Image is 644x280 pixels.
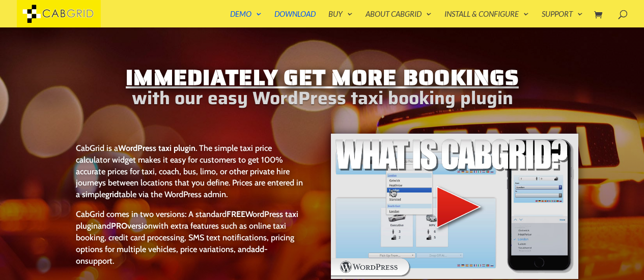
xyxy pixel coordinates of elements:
[111,221,153,231] a: PROversion
[274,10,316,27] a: Download
[76,209,298,231] a: FREEWordPress taxi plugin
[105,189,119,199] strong: grid
[65,95,580,107] h2: with our easy WordPress taxi booking plugin
[227,209,245,219] strong: FREE
[230,10,262,27] a: Demo
[111,221,127,231] strong: PRO
[328,10,353,27] a: Buy
[118,143,195,153] strong: WordPress taxi plugin
[330,133,580,280] img: WordPress taxi booking plugin Intro Video
[542,10,583,27] a: Support
[444,10,529,27] a: Install & Configure
[76,208,303,266] p: CabGrid comes in two versions: A standard and with extra features such as online taxi booking, cr...
[65,66,580,95] h1: Immediately Get More Bookings
[17,7,101,18] a: CabGrid Taxi Plugin
[76,244,268,266] a: add-on
[366,10,432,27] a: About CabGrid
[76,142,303,208] p: CabGrid is a . The simple taxi price calculator widget makes it easy for customers to get 100% ac...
